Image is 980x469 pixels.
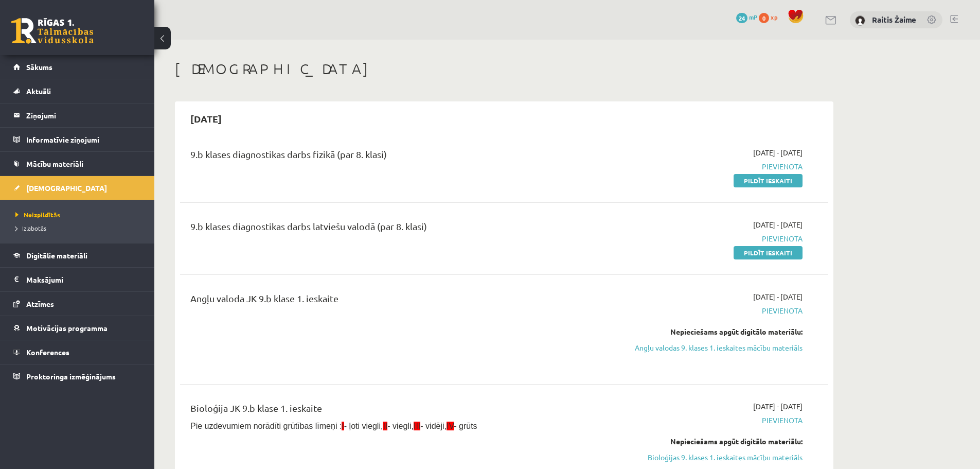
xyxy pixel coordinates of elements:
span: Proktoringa izmēģinājums [26,372,116,381]
h2: [DATE] [180,107,232,131]
span: Sākums [26,62,52,72]
span: Pie uzdevumiem norādīti grūtības līmeņi : - ļoti viegli, - viegli, - vidēji, - grūts [190,422,477,430]
span: Neizpildītās [15,211,60,219]
span: [DATE] - [DATE] [753,401,803,412]
a: Pildīt ieskaiti [734,246,803,259]
span: [DATE] - [DATE] [753,219,803,230]
span: III [414,422,420,430]
a: Rīgas 1. Tālmācības vidusskola [11,18,94,44]
legend: Maksājumi [26,268,141,291]
span: Motivācijas programma [26,323,108,333]
div: Nepieciešams apgūt digitālo materiālu: [609,326,803,337]
a: [DEMOGRAPHIC_DATA] [13,176,141,200]
span: Aktuāli [26,86,51,96]
a: Bioloģijas 9. klases 1. ieskaites mācību materiāls [609,452,803,463]
div: Nepieciešams apgūt digitālo materiālu: [609,436,803,447]
img: Raitis Žaime [855,15,865,26]
a: Angļu valodas 9. klases 1. ieskaites mācību materiāls [609,342,803,353]
a: Informatīvie ziņojumi [13,128,141,151]
span: Konferences [26,348,69,357]
h1: [DEMOGRAPHIC_DATA] [175,60,833,78]
div: 9.b klases diagnostikas darbs latviešu valodā (par 8. klasi) [190,219,593,238]
div: 9.b klases diagnostikas darbs fizikā (par 8. klasi) [190,147,593,166]
span: Pievienota [609,233,803,244]
span: Pievienota [609,305,803,316]
a: Pildīt ieskaiti [734,174,803,187]
a: Motivācijas programma [13,316,141,340]
span: IV [447,422,454,430]
span: 24 [736,13,747,23]
span: Izlabotās [15,224,46,232]
span: I [342,422,344,430]
div: Angļu valoda JK 9.b klase 1. ieskaite [190,291,593,310]
span: [DATE] - [DATE] [753,147,803,158]
span: [DATE] - [DATE] [753,291,803,302]
legend: Informatīvie ziņojumi [26,128,141,151]
a: Proktoringa izmēģinājums [13,364,141,388]
a: Ziņojumi [13,103,141,127]
span: Mācību materiāli [26,159,83,168]
div: Bioloģija JK 9.b klase 1. ieskaite [190,401,593,420]
span: xp [771,13,777,21]
a: Izlabotās [15,223,144,233]
span: Pievienota [609,161,803,172]
span: Atzīmes [26,299,54,308]
a: Konferences [13,340,141,364]
a: Sākums [13,55,141,79]
a: Mācību materiāli [13,152,141,176]
a: 0 xp [759,13,782,21]
span: Digitālie materiāli [26,251,87,260]
a: Atzīmes [13,292,141,316]
span: II [383,422,387,430]
span: mP [749,13,757,21]
a: Raitis Žaime [872,14,916,25]
span: 0 [759,13,769,23]
legend: Ziņojumi [26,103,141,127]
a: 24 mP [736,13,757,21]
span: [DEMOGRAPHIC_DATA] [26,183,107,193]
span: Pievienota [609,415,803,426]
a: Maksājumi [13,268,141,291]
a: Digitālie materiāli [13,244,141,267]
a: Aktuāli [13,79,141,103]
a: Neizpildītās [15,210,144,219]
